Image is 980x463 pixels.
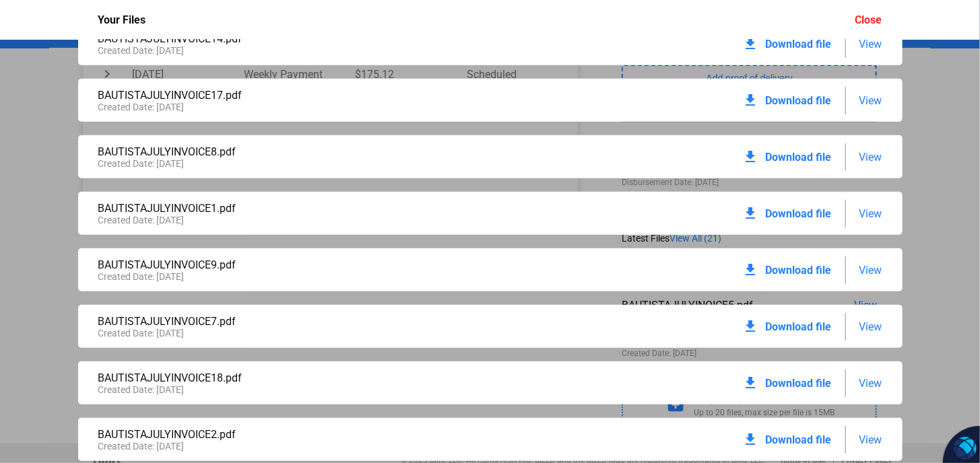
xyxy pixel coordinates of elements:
[98,328,490,339] div: Created Date: [DATE]
[98,258,490,271] div: BAUTISTAJULYINVOICE9.pdf
[743,92,759,108] mat-icon: download
[98,145,490,158] div: BAUTISTAJULYINVOICE8.pdf
[743,36,759,52] mat-icon: download
[743,149,759,165] mat-icon: download
[859,94,882,107] span: View
[859,377,882,390] span: View
[743,375,759,391] mat-icon: download
[766,320,832,333] span: Download file
[766,207,832,220] span: Download file
[98,202,490,215] div: BAUTISTAJULYINVOICE1.pdf
[766,151,832,164] span: Download file
[98,441,490,452] div: Created Date: [DATE]
[743,262,759,278] mat-icon: download
[859,207,882,220] span: View
[766,38,832,50] span: Download file
[98,371,490,384] div: BAUTISTAJULYINVOICE18.pdf
[98,215,490,225] div: Created Date: [DATE]
[859,151,882,164] span: View
[98,158,490,169] div: Created Date: [DATE]
[766,433,832,446] span: Download file
[98,271,490,282] div: Created Date: [DATE]
[743,205,759,221] mat-icon: download
[98,102,490,112] div: Created Date: [DATE]
[98,384,490,395] div: Created Date: [DATE]
[98,428,490,441] div: BAUTISTAJULYINVOICE2.pdf
[766,94,832,107] span: Download file
[743,431,759,448] mat-icon: download
[855,13,882,26] div: Close
[98,315,490,328] div: BAUTISTAJULYINVOICE7.pdf
[859,264,882,277] span: View
[98,89,490,102] div: BAUTISTAJULYINVOICE17.pdf
[859,38,882,50] span: View
[859,320,882,333] span: View
[766,377,832,390] span: Download file
[98,45,490,56] div: Created Date: [DATE]
[766,264,832,277] span: Download file
[743,318,759,334] mat-icon: download
[859,433,882,446] span: View
[98,13,146,26] div: Your Files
